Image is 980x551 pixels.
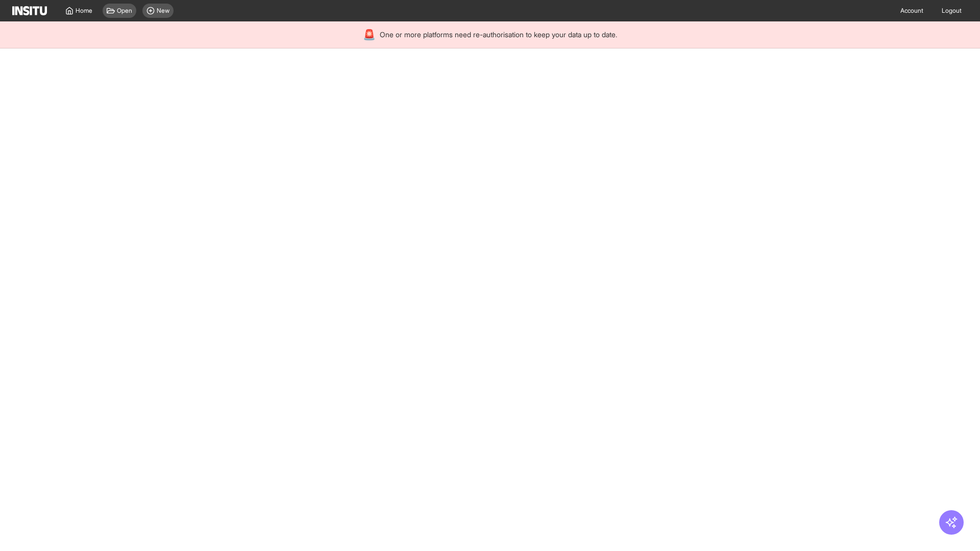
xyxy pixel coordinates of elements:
[380,30,617,40] span: One or more platforms need re-authorisation to keep your data up to date.
[363,28,376,42] div: 🚨
[12,6,47,15] img: Logo
[157,7,169,15] span: New
[117,7,132,15] span: Open
[76,7,92,15] span: Home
